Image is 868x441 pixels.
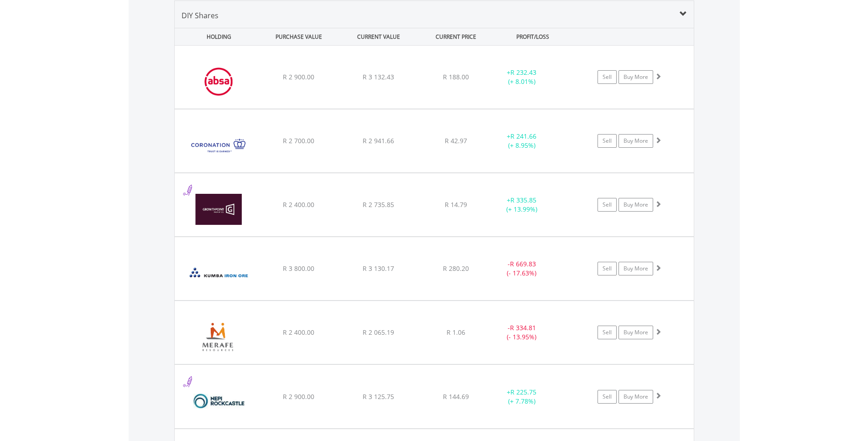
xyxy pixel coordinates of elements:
[283,328,314,337] span: R 2 400.00
[494,28,572,45] div: PROFIT/LOSS
[510,68,536,77] span: R 232.43
[510,259,536,268] span: R 669.83
[283,264,314,273] span: R 3 800.00
[363,392,394,401] span: R 3 125.75
[598,134,617,148] a: Sell
[179,376,258,425] img: EQU.ZA.NRP.png
[175,28,258,45] div: HOLDING
[447,328,465,337] span: R 1.06
[598,390,617,404] a: Sell
[510,132,536,140] span: R 241.66
[619,390,653,404] a: Buy More
[598,326,617,339] a: Sell
[443,264,469,273] span: R 280.20
[283,200,314,209] span: R 2 400.00
[283,73,314,81] span: R 2 900.00
[510,196,536,204] span: R 335.85
[488,323,556,342] div: - (- 13.95%)
[488,259,556,278] div: - (- 17.63%)
[488,68,556,86] div: + (+ 8.01%)
[445,200,467,209] span: R 14.79
[363,200,394,209] span: R 2 735.85
[488,132,556,150] div: + (+ 8.95%)
[619,326,653,339] a: Buy More
[488,388,556,406] div: + (+ 7.78%)
[179,121,258,170] img: EQU.ZA.CML.png
[179,249,258,298] img: EQU.ZA.KIO.png
[363,328,394,337] span: R 2 065.19
[619,70,653,84] a: Buy More
[619,262,653,275] a: Buy More
[260,28,338,45] div: PURCHASE VALUE
[445,136,467,145] span: R 42.97
[619,198,653,212] a: Buy More
[340,28,418,45] div: CURRENT VALUE
[510,388,536,396] span: R 225.75
[363,136,394,145] span: R 2 941.66
[419,28,492,45] div: CURRENT PRICE
[443,392,469,401] span: R 144.69
[619,134,653,148] a: Buy More
[363,73,394,81] span: R 3 132.43
[179,185,258,234] img: EQU.ZA.GRT.png
[443,73,469,81] span: R 188.00
[283,392,314,401] span: R 2 900.00
[283,136,314,145] span: R 2 700.00
[510,323,536,332] span: R 334.81
[179,312,258,362] img: EQU.ZA.MRF.png
[598,262,617,275] a: Sell
[598,198,617,212] a: Sell
[182,10,218,21] span: DIY Shares
[363,264,394,273] span: R 3 130.17
[598,70,617,84] a: Sell
[488,196,556,214] div: + (+ 13.99%)
[179,57,258,106] img: EQU.ZA.ABG.png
